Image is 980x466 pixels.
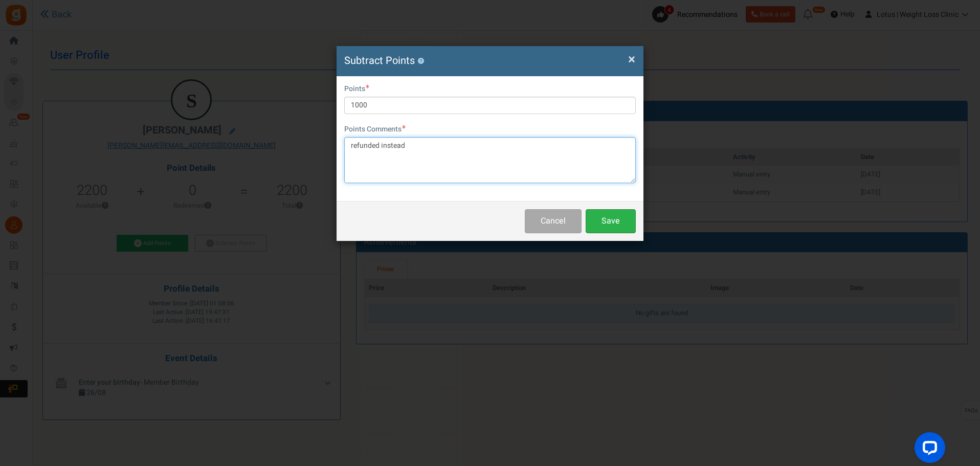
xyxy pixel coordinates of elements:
span: × [628,50,635,69]
button: ? [417,58,424,64]
button: Save [586,209,636,233]
label: Points Comments [344,124,406,135]
button: Cancel [525,209,582,233]
h4: Subtract Points [344,54,636,69]
label: Points [344,84,369,94]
